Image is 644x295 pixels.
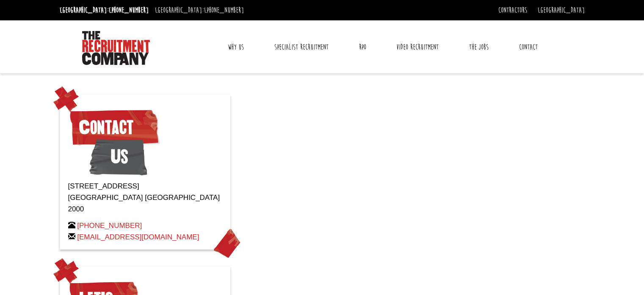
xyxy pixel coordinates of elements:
a: Contact [513,37,544,58]
a: Specialist Recruitment [268,37,335,58]
span: Us [89,135,147,178]
a: Video Recruitment [390,37,445,58]
li: [GEOGRAPHIC_DATA]: [58,3,151,17]
p: [STREET_ADDRESS] [GEOGRAPHIC_DATA] [GEOGRAPHIC_DATA] 2000 [68,180,222,215]
a: The Jobs [463,37,495,58]
a: [GEOGRAPHIC_DATA] [538,6,585,15]
span: Contact [68,106,160,149]
a: [PHONE_NUMBER] [204,6,244,15]
a: [EMAIL_ADDRESS][DOMAIN_NAME] [77,233,199,241]
a: RPO [353,37,373,58]
a: [PHONE_NUMBER] [109,6,149,15]
li: [GEOGRAPHIC_DATA]: [153,3,246,17]
a: [PHONE_NUMBER] [77,222,142,230]
a: Contractors [498,6,527,15]
a: Why Us [221,37,250,58]
img: The Recruitment Company [82,31,150,65]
